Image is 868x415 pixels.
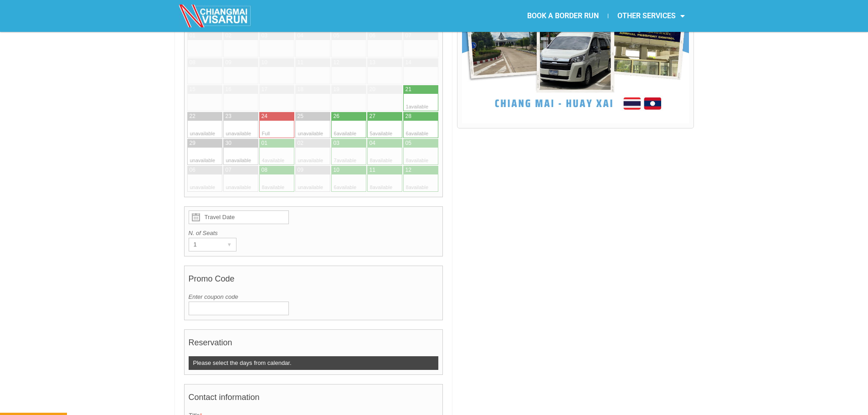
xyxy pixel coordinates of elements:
div: 09 [226,59,231,67]
div: 05 [406,139,411,147]
label: N. of Seats [189,229,439,238]
div: 06 [370,32,375,40]
div: 22 [190,113,195,120]
div: 17 [262,86,267,93]
div: 07 [406,32,411,40]
div: 13 [370,59,375,67]
div: 10 [334,166,339,174]
div: 01 [190,32,195,40]
a: BOOK A BORDER RUN [518,5,608,26]
div: 30 [226,139,231,147]
div: 12 [406,166,411,174]
div: 01 [262,139,267,147]
div: 16 [226,86,231,93]
div: 24 [262,113,267,120]
div: 08 [190,59,195,67]
div: 03 [262,32,267,40]
div: ▾ [223,238,236,251]
div: 15 [190,86,195,93]
nav: Menu [434,5,694,26]
div: 02 [298,139,303,147]
div: 28 [406,113,411,120]
div: 14 [406,59,411,67]
div: 23 [226,113,231,120]
h4: Promo Code [189,270,439,292]
div: 12 [334,59,339,67]
div: 02 [226,32,231,40]
div: 20 [370,86,375,93]
div: 1 [189,238,219,251]
div: 11 [370,166,375,174]
div: 10 [262,59,267,67]
div: 25 [298,113,303,120]
h4: Contact information [189,388,439,411]
div: 09 [298,166,303,174]
div: Please select the days from calendar. [189,356,439,370]
div: 07 [226,166,231,174]
div: 05 [334,32,339,40]
div: 08 [262,166,267,174]
label: Enter coupon code [189,292,439,302]
a: OTHER SERVICES [608,5,694,26]
div: 04 [298,32,303,40]
div: 21 [406,86,411,93]
div: 26 [334,113,339,120]
div: 03 [334,139,339,147]
div: 29 [190,139,195,147]
div: 27 [370,113,375,120]
h4: Reservation [189,333,439,356]
div: 19 [334,86,339,93]
div: 11 [298,59,303,67]
div: 18 [298,86,303,93]
div: 04 [370,139,375,147]
div: 06 [190,166,195,174]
